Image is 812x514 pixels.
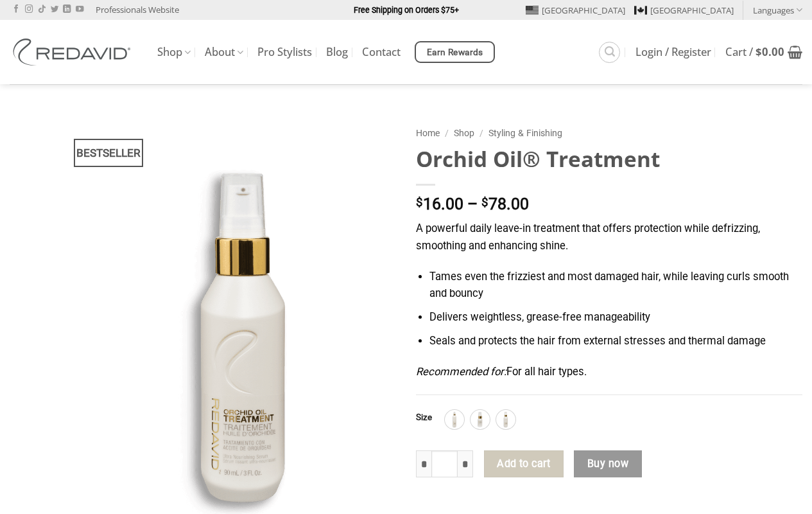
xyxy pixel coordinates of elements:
span: / [445,128,449,138]
bdi: 0.00 [756,44,784,59]
a: Follow on Twitter [51,5,58,14]
a: Pro Stylists [257,40,312,64]
a: Search [599,42,620,63]
div: 250ml [445,410,464,429]
img: 250ml [446,411,463,428]
a: Follow on Instagram [25,5,33,14]
a: Shop [157,40,191,65]
span: – [467,195,478,213]
p: A powerful daily leave-in treatment that offers protection while defrizzing, smoothing and enhanc... [416,220,803,254]
input: Product quantity [431,450,458,477]
input: Increase quantity of Orchid Oil® Treatment [458,450,473,477]
a: Languages [753,1,802,19]
li: Delivers weightless, grease-free manageability [429,309,802,326]
a: View cart [725,38,802,66]
span: $ [756,44,762,59]
a: Follow on LinkedIn [63,5,71,14]
img: 30ml [472,411,488,428]
li: Tames even the frizziest and most damaged hair, while leaving curls smooth and bouncy [429,269,802,303]
span: Login / Register [635,47,711,57]
li: Seals and protects the hair from external stresses and thermal damage [429,333,802,350]
a: Shop [454,128,474,138]
div: 90ml [496,410,515,429]
a: Blog [326,40,348,64]
em: Recommended for: [416,366,506,378]
strong: Free Shipping on Orders $75+ [354,5,459,15]
span: Cart / [725,47,784,57]
a: Follow on TikTok [38,5,46,14]
span: $ [416,197,423,209]
span: $ [481,197,488,209]
a: Earn Rewards [415,41,495,63]
label: Size [416,413,432,422]
bdi: 78.00 [481,195,529,213]
span: / [479,128,483,138]
nav: Breadcrumb [416,126,803,141]
img: REDAVID Salon Products | United States [10,39,138,66]
a: [GEOGRAPHIC_DATA] [526,1,625,20]
img: 90ml [497,411,514,428]
a: Styling & Finishing [488,128,562,138]
p: For all hair types. [416,364,803,381]
span: Earn Rewards [427,46,483,60]
div: 30ml [471,410,490,429]
a: Login / Register [635,40,711,64]
a: About [205,40,243,65]
button: Buy now [574,450,641,477]
a: [GEOGRAPHIC_DATA] [634,1,734,20]
input: Reduce quantity of Orchid Oil® Treatment [416,450,431,477]
bdi: 16.00 [416,195,463,213]
a: Follow on YouTube [76,5,83,14]
a: Follow on Facebook [12,5,20,14]
a: Home [416,128,440,138]
a: Contact [362,40,401,64]
button: Add to cart [484,450,564,477]
h1: Orchid Oil® Treatment [416,145,803,173]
